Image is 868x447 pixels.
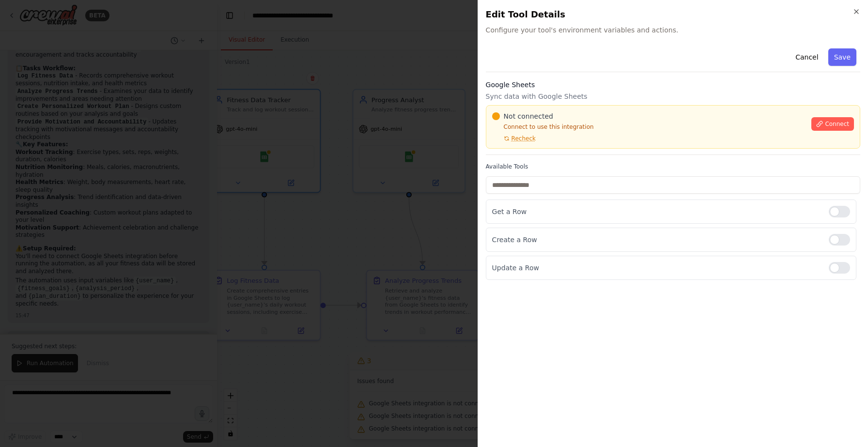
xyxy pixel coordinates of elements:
[492,263,821,273] p: Update a Row
[811,117,854,131] button: Connect
[492,123,806,131] p: Connect to use this integration
[828,48,856,66] button: Save
[486,25,860,35] span: Configure your tool's environment variables and actions.
[825,120,849,128] span: Connect
[486,163,860,170] label: Available Tools
[486,8,860,21] h2: Edit Tool Details
[492,135,536,142] button: Recheck
[486,92,860,101] p: Sync data with Google Sheets
[511,135,536,142] span: Recheck
[492,207,821,216] p: Get a Row
[492,235,821,245] p: Create a Row
[504,111,553,121] span: Not connected
[486,80,860,90] h3: Google Sheets
[790,48,824,66] button: Cancel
